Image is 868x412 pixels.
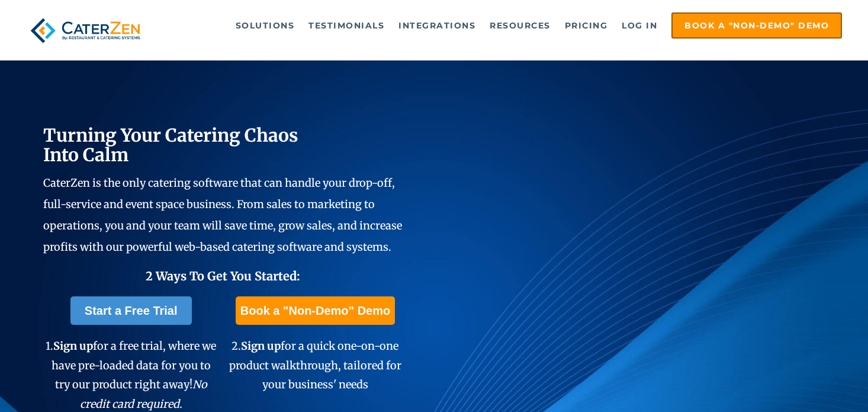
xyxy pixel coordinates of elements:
a: Integrations [393,14,481,37]
a: Book a "Non-Demo" Demo [236,296,395,325]
span: Sign up [241,339,281,353]
span: Turning Your Catering Chaos Into Calm [43,124,298,166]
span: 2 Ways To Get You Started: [146,269,300,283]
a: Testimonials [303,14,390,37]
a: Start a Free Trial [70,296,192,325]
a: Book a "Non-Demo" Demo [671,12,842,39]
em: No credit card required. [80,378,207,410]
span: 1. for a free trial, where we have pre-loaded data for you to try our product right away! [46,339,216,410]
div: Navigation Menu [166,12,842,39]
span: 2. for a quick one-on-one product walkthrough, tailored for your business' needs [229,339,401,391]
span: CaterZen is the only catering software that can handle your drop-off, full-service and event spac... [43,176,402,254]
img: caterzen [26,12,144,49]
a: Pricing [559,14,614,37]
span: Sign up [53,339,93,353]
a: Solutions [230,14,301,37]
a: Resources [484,14,557,37]
a: Log in [616,14,663,37]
